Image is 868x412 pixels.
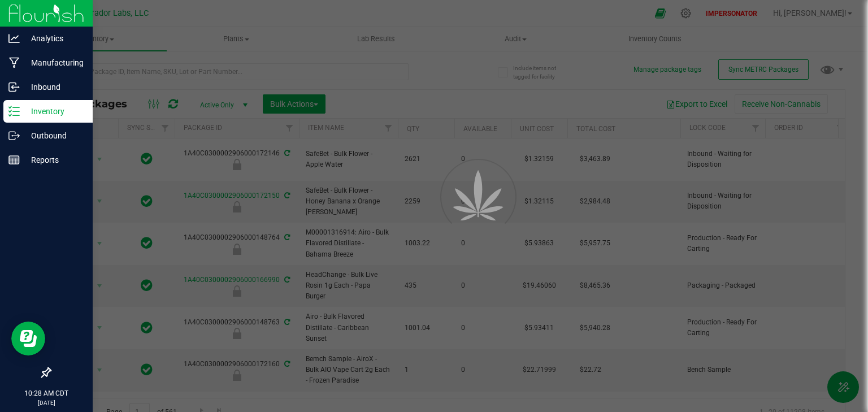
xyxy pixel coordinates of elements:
p: Outbound [20,129,88,142]
p: Manufacturing [20,56,88,70]
iframe: Resource center [11,322,45,355]
p: Reports [20,153,88,167]
p: [DATE] [5,398,88,407]
inline-svg: Reports [8,154,20,166]
inline-svg: Inbound [8,81,20,93]
p: Inbound [20,80,88,94]
inline-svg: Manufacturing [8,57,20,68]
p: 10:28 AM CDT [5,388,88,398]
p: Inventory [20,105,88,118]
inline-svg: Inventory [8,106,20,117]
inline-svg: Outbound [8,130,20,141]
p: Analytics [20,32,88,45]
inline-svg: Analytics [8,33,20,44]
